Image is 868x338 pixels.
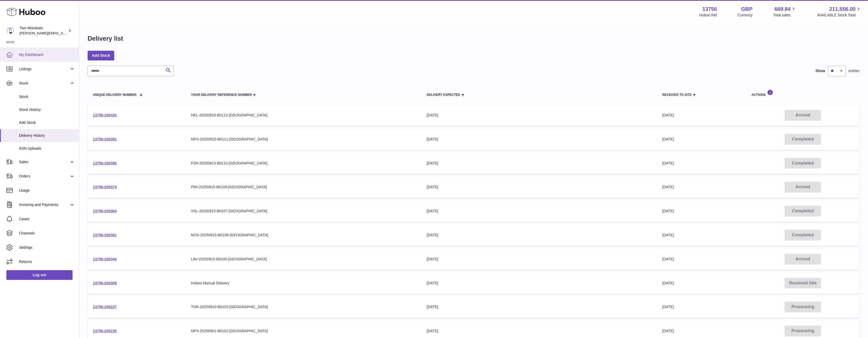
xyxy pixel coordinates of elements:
a: 211,556.00 AVAILABLE Stock Total [817,6,862,18]
div: [DATE] [427,257,652,262]
label: Show [815,68,825,73]
span: Stock [19,81,69,86]
a: 13756-200361 [93,233,117,237]
span: [DATE] [662,209,674,213]
span: Unique Delivery Number [93,93,136,97]
div: LAV-20250915-B0105-[GEOGRAPHIC_DATA] [191,257,416,262]
div: [DATE] [427,304,652,309]
div: NPX-20250915-B0111-[GEOGRAPHIC_DATA] [191,137,416,142]
span: [DATE] [662,161,674,165]
div: [DATE] [427,161,652,166]
a: 13756-200227 [93,305,117,309]
div: [DATE] [427,185,652,190]
div: P2R-20250915-B0110-[GEOGRAPHIC_DATA] [191,161,416,166]
span: [DATE] [662,113,674,117]
a: 13756-200309 [93,281,117,285]
span: Channels [19,231,75,236]
div: Huboo Manual Delivery [191,281,416,286]
span: AVAILABLE Stock Total [817,13,862,18]
div: Two Wombats [20,26,67,36]
div: VSL-20250915-B0107-[GEOGRAPHIC_DATA] [191,209,416,214]
span: Stock [19,94,75,99]
span: Orders [19,174,69,179]
span: [PERSON_NAME][EMAIL_ADDRESS][DOMAIN_NAME] [20,31,106,35]
span: Usage [19,188,75,193]
div: NPX-20250901-B0102-[GEOGRAPHIC_DATA] [191,328,416,334]
span: [DATE] [662,257,674,261]
a: Add Stock [88,51,114,60]
span: Stock History [19,107,75,112]
span: Received to Site [662,93,691,97]
span: Invoicing and Payments [19,202,69,207]
div: [DATE] [427,233,652,238]
span: Delivery Expected [427,93,460,97]
span: Listings [19,67,69,72]
span: Delivery History [19,133,75,138]
a: 669.84 Total sales [773,6,797,18]
span: 669.84 [774,6,790,13]
span: Sales [19,159,69,165]
h1: Delivery list [88,34,123,43]
div: HEL-20250916-B0112-[GEOGRAPHIC_DATA] [191,113,416,118]
div: Actions [751,90,854,97]
div: Huboo Ref [699,13,717,18]
div: [DATE] [427,328,652,334]
a: 13756-200364 [93,209,117,213]
div: PMI-20250915-B0109-[GEOGRAPHIC_DATA] [191,185,416,190]
span: Returns [19,259,75,264]
span: Total sales [773,13,797,18]
div: [DATE] [427,113,652,118]
div: Currency [738,13,753,18]
div: TOR-20250910-B0103-[GEOGRAPHIC_DATA] [191,304,416,309]
img: alan@twowombats.com [6,27,14,35]
div: NOS-20250915-B0106-[GEOGRAPHIC_DATA] [191,233,416,238]
a: 13756-200391 [93,137,117,141]
span: Cases [19,217,75,222]
span: [DATE] [662,329,674,333]
a: 13756-200155 [93,329,117,333]
span: 211,556.00 [829,6,856,13]
span: [DATE] [662,137,674,141]
span: Settings [19,245,75,250]
a: 13756-200344 [93,257,117,261]
div: [DATE] [427,137,652,142]
div: [DATE] [427,209,652,214]
a: Log out [6,270,73,280]
a: 13756-200420 [93,113,117,117]
span: ASN Uploads [19,146,75,151]
div: [DATE] [427,281,652,286]
a: 13756-200374 [93,185,117,189]
span: Your Delivery Reference Number [191,93,252,97]
span: My Dashboard [19,52,75,57]
strong: GBP [741,6,752,13]
strong: 13756 [702,6,717,13]
span: [DATE] [662,281,674,285]
span: [DATE] [662,185,674,189]
span: [DATE] [662,305,674,309]
span: Add Stock [19,120,75,125]
span: [DATE] [662,233,674,237]
span: entries [848,68,860,73]
a: 13756-200390 [93,161,117,165]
